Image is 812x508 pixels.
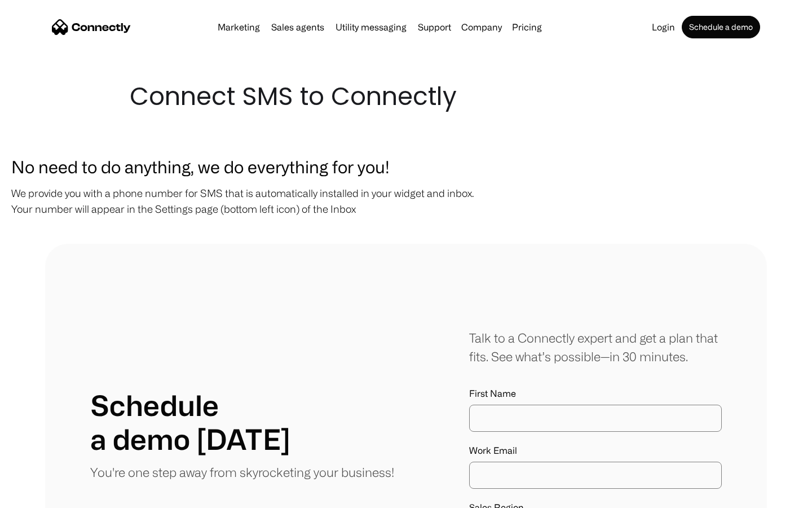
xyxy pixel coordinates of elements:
h3: No need to do anything, we do everything for you! [11,154,801,179]
aside: Language selected: English [11,488,68,504]
label: Work Email [469,445,722,456]
a: Marketing [213,23,264,32]
a: Sales agents [267,23,329,32]
h1: Schedule a demo [DATE] [90,388,290,456]
div: Company [461,19,502,35]
h1: Connect SMS to Connectly [130,79,682,114]
label: First Name [469,388,722,399]
p: You're one step away from skyrocketing your business! [90,463,394,481]
a: Schedule a demo [682,16,760,38]
p: ‍ [11,222,801,238]
a: Login [647,23,679,32]
a: Support [413,23,456,32]
a: Utility messaging [331,23,411,32]
ul: Language list [23,488,68,504]
a: Pricing [507,23,546,32]
div: Talk to a Connectly expert and get a plan that fits. See what’s possible—in 30 minutes. [469,329,722,366]
p: We provide you with a phone number for SMS that is automatically installed in your widget and inb... [11,185,801,217]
